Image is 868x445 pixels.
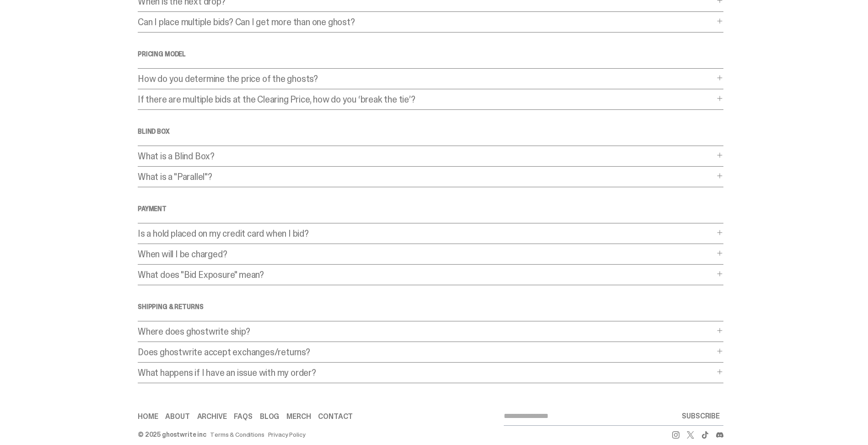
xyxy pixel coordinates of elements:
h4: Blind Box [138,128,723,135]
a: Blog [260,413,279,420]
h4: SHIPPING & RETURNS [138,304,723,310]
p: What is a Blind Box? [138,152,714,161]
p: How do you determine the price of the ghosts? [138,74,714,83]
p: Is a hold placed on my credit card when I bid? [138,229,714,238]
a: Archive [197,413,227,420]
p: Can I place multiple bids? Can I get more than one ghost? [138,17,714,27]
a: FAQs [234,413,252,420]
p: What happens if I have an issue with my order? [138,368,714,377]
a: Merch [286,413,311,420]
p: Does ghostwrite accept exchanges/returns? [138,347,714,357]
p: Where does ghostwrite ship? [138,327,714,336]
a: Contact [318,413,353,420]
div: © 2025 ghostwrite inc [138,431,206,438]
button: SUBSCRIBE [678,407,723,425]
a: Home [138,413,158,420]
p: What is a "Parallel"? [138,172,714,181]
p: If there are multiple bids at the Clearing Price, how do you ‘break the tie’? [138,95,714,104]
h4: Payment [138,206,723,212]
a: Privacy Policy [268,431,306,438]
a: Terms & Conditions [210,431,264,438]
h4: Pricing Model [138,51,723,57]
p: When will I be charged? [138,250,714,259]
a: About [165,413,189,420]
p: What does "Bid Exposure" mean? [138,270,714,279]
